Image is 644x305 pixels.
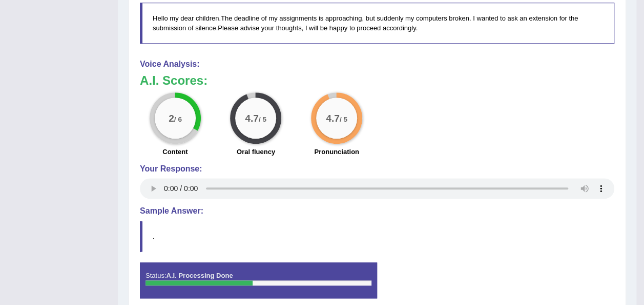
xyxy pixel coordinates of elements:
[162,147,188,157] label: Content
[314,147,359,157] label: Pronunciation
[237,147,275,157] label: Oral fluency
[140,164,614,174] h4: Your Response:
[140,3,614,44] blockquote: Hello my dear children.The deadline of my assignments is approaching, but suddenly my computers b...
[140,60,614,69] h4: Voice Analysis:
[140,221,614,252] blockquote: .
[259,116,266,123] small: / 5
[326,112,340,124] big: 4.7
[140,206,614,216] h4: Sample Answer:
[174,116,182,123] small: / 6
[166,272,233,279] strong: A.I. Processing Done
[140,73,207,87] b: A.I. Scores:
[340,116,347,123] small: / 5
[169,112,174,124] big: 2
[245,112,259,124] big: 4.7
[140,262,377,298] div: Status:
